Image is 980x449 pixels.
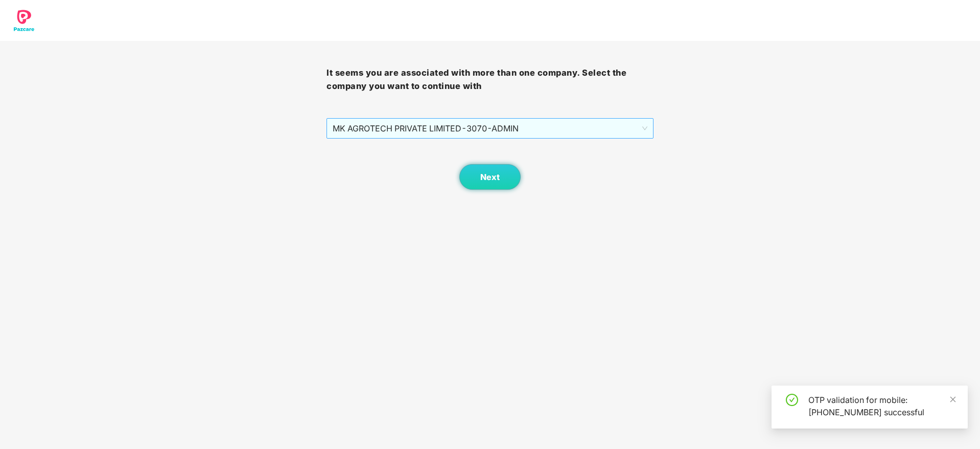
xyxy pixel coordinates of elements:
h3: It seems you are associated with more than one company. Select the company you want to continue with [326,66,653,93]
span: close [949,396,956,403]
span: check-circle [786,394,798,406]
button: Next [459,164,521,190]
span: Next [480,172,500,182]
span: MK AGROTECH PRIVATE LIMITED - 3070 - ADMIN [333,119,647,138]
div: OTP validation for mobile: [PHONE_NUMBER] successful [808,394,955,418]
